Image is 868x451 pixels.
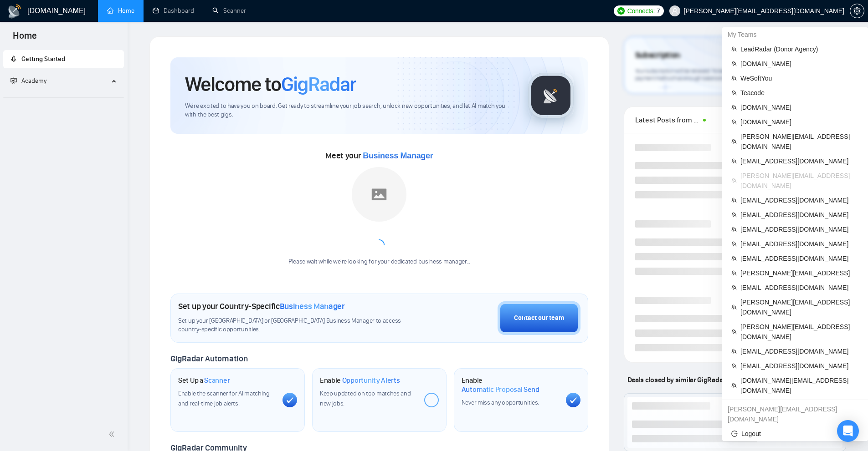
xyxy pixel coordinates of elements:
[740,73,859,83] span: WeSoftYou
[740,224,859,234] span: [EMAIL_ADDRESS][DOMAIN_NAME]
[178,317,420,334] span: Set up your [GEOGRAPHIC_DATA] or [GEOGRAPHIC_DATA] Business Manager to access country-specific op...
[3,50,124,68] li: Getting Started
[740,375,859,395] span: [DOMAIN_NAME][EMAIL_ADDRESS][DOMAIN_NAME]
[731,119,737,125] span: team
[514,313,564,323] div: Contact our team
[178,390,270,407] span: Enable the scanner for AI matching and real-time job alerts.
[185,72,356,96] h1: Welcome to
[722,27,868,42] div: My Teams
[740,59,859,69] span: [DOMAIN_NAME]
[731,198,737,203] span: team
[185,102,514,119] span: We're excited to have you on board. Get ready to streamline your job search, unlock new opportuni...
[740,361,859,371] span: [EMAIL_ADDRESS][DOMAIN_NAME]
[731,158,737,164] span: team
[850,7,864,15] a: setting
[731,256,737,261] span: team
[731,241,737,247] span: team
[21,77,46,85] span: Academy
[462,385,539,394] span: Automatic Proposal Send
[624,372,747,388] span: Deals closed by similar GigRadar users
[107,7,134,15] a: homeHome
[731,139,737,144] span: team
[740,239,859,249] span: [EMAIL_ADDRESS][DOMAIN_NAME]
[342,376,400,385] span: Opportunity Alerts
[722,402,868,426] div: oleksandr.b+1@gigradar.io
[850,4,864,18] button: setting
[731,178,737,183] span: team
[740,210,859,220] span: [EMAIL_ADDRESS][DOMAIN_NAME]
[204,376,230,385] span: Scanner
[657,6,660,16] span: 7
[740,268,859,278] span: [PERSON_NAME][EMAIL_ADDRESS]
[170,354,247,364] span: GigRadar Automation
[740,195,859,205] span: [EMAIL_ADDRESS][DOMAIN_NAME]
[731,212,737,218] span: team
[740,253,859,264] span: [EMAIL_ADDRESS][DOMAIN_NAME]
[740,102,859,112] span: [DOMAIN_NAME]
[363,151,433,160] span: Business Manager
[10,77,46,85] span: Academy
[731,349,737,354] span: team
[462,376,559,394] h1: Enable
[528,73,574,118] img: gigradar-logo.png
[21,55,65,63] span: Getting Started
[731,90,737,96] span: team
[3,94,124,100] li: Academy Homepage
[281,72,356,96] span: GigRadar
[837,420,859,442] div: Open Intercom Messenger
[740,156,859,166] span: [EMAIL_ADDRESS][DOMAIN_NAME]
[740,297,859,317] span: [PERSON_NAME][EMAIL_ADDRESS][DOMAIN_NAME]
[498,301,580,335] button: Contact our team
[320,376,400,385] h1: Enable
[850,7,864,15] span: setting
[5,29,44,48] span: Home
[731,105,737,110] span: team
[280,301,345,311] span: Business Manager
[320,390,411,407] span: Keep updated on top matches and new jobs.
[283,258,476,266] div: Please wait while we're looking for your dedicated business manager...
[740,88,859,98] span: Teacode
[108,430,118,439] span: double-left
[731,363,737,369] span: team
[462,399,539,406] span: Never miss any opportunities.
[617,7,625,15] img: upwork-logo.png
[731,329,737,334] span: team
[10,77,17,84] span: fund-projection-screen
[740,44,859,54] span: LeadRadar (Donor Agency)
[178,301,345,311] h1: Set up your Country-Specific
[731,429,859,439] span: Logout
[635,48,680,63] span: Subscription
[740,117,859,127] span: [DOMAIN_NAME]
[635,67,821,82] span: Your subscription will be renewed. To keep things running smoothly, make sure your payment method...
[740,132,859,152] span: [PERSON_NAME][EMAIL_ADDRESS][DOMAIN_NAME]
[635,114,700,126] span: Latest Posts from the GigRadar Community
[178,376,230,385] h1: Set Up a
[731,46,737,52] span: team
[627,6,655,16] span: Connects:
[740,283,859,293] span: [EMAIL_ADDRESS][DOMAIN_NAME]
[740,346,859,356] span: [EMAIL_ADDRESS][DOMAIN_NAME]
[731,270,737,276] span: team
[153,7,194,15] a: dashboardDashboard
[740,322,859,342] span: [PERSON_NAME][EMAIL_ADDRESS][DOMAIN_NAME]
[731,304,737,310] span: team
[731,76,737,81] span: team
[325,151,433,161] span: Meet your
[7,4,22,19] img: logo
[10,56,17,62] span: rocket
[731,61,737,66] span: team
[731,431,738,437] span: logout
[731,383,737,388] span: team
[740,171,859,191] span: [PERSON_NAME][EMAIL_ADDRESS][DOMAIN_NAME]
[731,227,737,232] span: team
[374,239,385,250] span: loading
[731,285,737,290] span: team
[672,8,678,14] span: user
[352,167,406,222] img: placeholder.png
[212,7,246,15] a: searchScanner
